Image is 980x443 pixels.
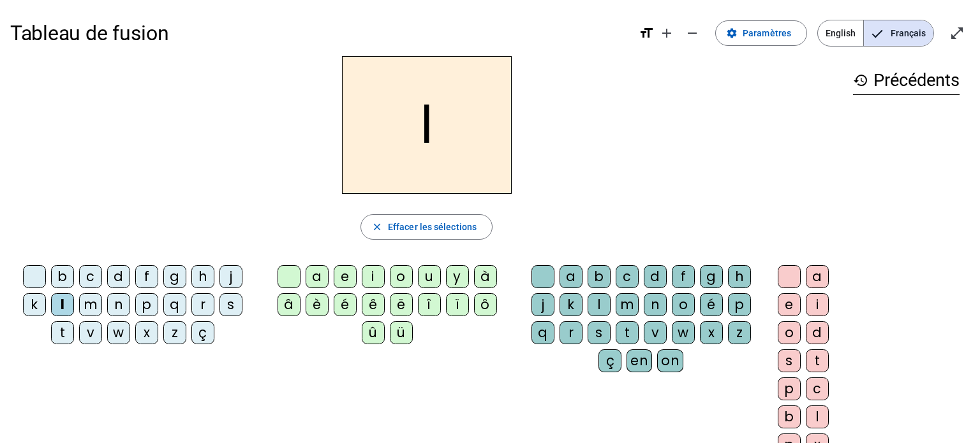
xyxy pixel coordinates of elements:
div: p [728,293,751,316]
div: m [79,293,102,316]
div: g [700,265,723,288]
button: Entrer en plein écran [944,20,970,46]
div: o [390,265,413,288]
div: y [446,265,469,288]
button: Effacer les sélections [360,214,493,240]
div: ç [598,349,621,372]
div: a [306,265,329,288]
mat-icon: remove [685,25,700,41]
div: t [616,321,639,344]
div: r [560,321,583,344]
div: ë [390,293,413,316]
div: ô [474,293,497,316]
div: c [79,265,102,288]
div: o [778,321,801,344]
div: k [560,293,583,316]
div: k [23,293,46,316]
div: j [219,265,242,288]
div: m [616,293,639,316]
div: f [672,265,695,288]
div: ê [362,293,385,316]
div: ç [191,321,214,344]
div: d [107,265,130,288]
div: l [588,293,611,316]
mat-icon: close [371,221,383,233]
div: z [163,321,186,344]
div: on [657,349,683,372]
div: q [163,293,186,316]
div: b [51,265,74,288]
mat-icon: settings [726,27,738,39]
div: q [531,321,554,344]
div: w [107,321,130,344]
div: s [778,349,801,372]
div: â [278,293,301,316]
div: û [362,321,385,344]
div: t [51,321,74,344]
div: a [806,265,829,288]
mat-icon: open_in_full [949,25,965,41]
button: Paramètres [715,20,807,46]
h3: Précédents [853,66,960,95]
div: w [672,321,695,344]
div: h [728,265,751,288]
mat-icon: history [853,73,868,88]
span: English [818,20,863,46]
div: é [700,293,723,316]
div: p [778,377,801,400]
div: ü [390,321,413,344]
div: d [806,321,829,344]
h2: l [342,56,512,194]
button: Augmenter la taille de la police [654,20,679,46]
div: z [728,321,751,344]
div: v [644,321,667,344]
span: Français [864,20,933,46]
div: s [588,321,611,344]
div: x [135,321,158,344]
div: b [588,265,611,288]
div: n [644,293,667,316]
div: l [806,405,829,428]
div: i [362,265,385,288]
div: ï [446,293,469,316]
div: à [474,265,497,288]
div: s [219,293,242,316]
div: u [418,265,441,288]
div: j [531,293,554,316]
div: en [627,349,652,372]
mat-button-toggle-group: Language selection [817,20,934,47]
div: t [806,349,829,372]
div: x [700,321,723,344]
div: î [418,293,441,316]
div: c [806,377,829,400]
div: r [191,293,214,316]
div: n [107,293,130,316]
div: i [806,293,829,316]
div: v [79,321,102,344]
div: f [135,265,158,288]
button: Diminuer la taille de la police [679,20,705,46]
div: l [51,293,74,316]
div: é [334,293,357,316]
div: b [778,405,801,428]
span: Effacer les sélections [388,219,477,235]
mat-icon: add [659,25,674,41]
div: a [560,265,583,288]
div: c [616,265,639,288]
div: e [778,293,801,316]
mat-icon: format_size [639,25,654,41]
div: p [135,293,158,316]
div: è [306,293,329,316]
div: e [334,265,357,288]
div: h [191,265,214,288]
h1: Tableau de fusion [10,13,628,54]
div: o [672,293,695,316]
div: d [644,265,667,288]
span: Paramètres [743,25,791,41]
div: g [163,265,186,288]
